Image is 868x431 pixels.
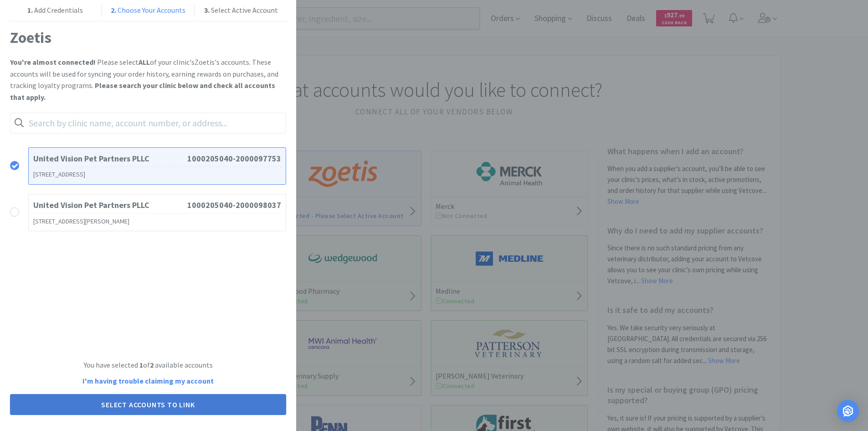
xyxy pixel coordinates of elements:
span: 3. [204,5,210,15]
span: 1. [27,5,33,15]
h1: Zoetis [10,27,286,47]
input: Search by clinic name, account number, or address... [10,113,286,134]
strong: 2 [150,360,154,369]
strong: Please search your clinic below and check all accounts that apply. [10,81,275,102]
h3: [STREET_ADDRESS][PERSON_NAME] [33,216,281,226]
button: Select Accounts to Link [10,394,286,415]
h1: 1000205040-2000097753 [187,152,281,166]
strong: ALL [139,57,150,67]
h2: Please select of your clinic's Zoetis 's accounts. These accounts will be used for syncing your o... [10,57,286,103]
p: You have selected of available accounts [10,359,286,376]
h1: 1000205040-2000098037 [187,199,281,212]
span: 2. [111,5,116,15]
div: Choose Your Accounts [102,5,195,16]
div: Open Intercom Messenger [837,400,859,422]
div: Select Active Account [195,5,287,16]
h1: United Vision Pet Partners PLLC [33,199,187,212]
strong: 1 [139,360,143,369]
h3: [STREET_ADDRESS] [33,169,281,179]
strong: You're almost connected! [10,57,96,67]
div: Add Credentials [9,5,102,16]
strong: I'm having trouble claiming my account [82,376,214,385]
h1: United Vision Pet Partners PLLC [33,152,187,166]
